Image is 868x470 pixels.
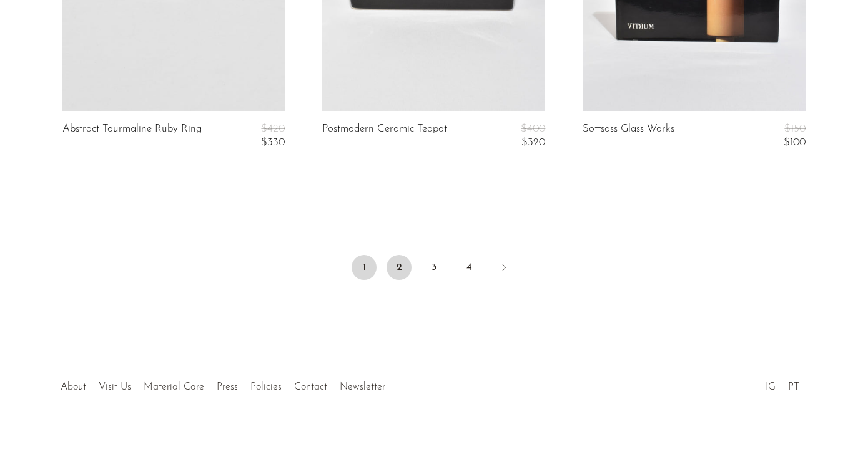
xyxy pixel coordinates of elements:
span: $150 [784,123,806,134]
span: $330 [261,137,285,148]
a: 3 [422,255,446,280]
a: Next [491,255,516,282]
a: PT [788,382,799,392]
a: Abstract Tourmaline Ruby Ring [62,123,202,149]
a: Press [217,382,238,392]
span: 1 [352,255,377,280]
a: Contact [294,382,327,392]
span: $400 [521,123,545,134]
a: Sottsass Glass Works [583,123,674,149]
span: $320 [521,137,545,148]
span: $100 [784,137,806,148]
ul: Quick links [54,372,392,396]
a: Material Care [144,382,204,392]
a: 2 [387,255,412,280]
a: About [61,382,86,392]
a: Postmodern Ceramic Teapot [322,123,447,149]
a: IG [766,382,776,392]
span: $420 [261,123,285,134]
a: 4 [456,255,481,280]
ul: Social Medias [759,372,806,396]
a: Policies [250,382,282,392]
a: Visit Us [99,382,131,392]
